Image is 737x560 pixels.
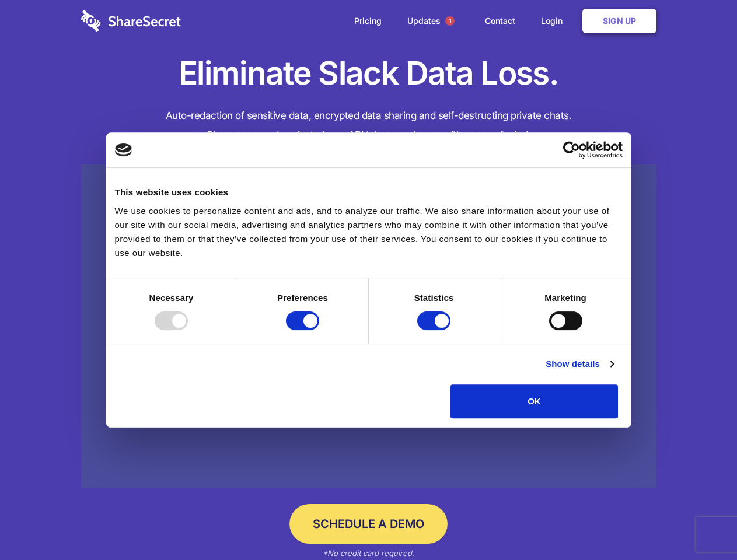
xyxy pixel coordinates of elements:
div: This website uses cookies [115,185,623,199]
button: OK [450,384,618,418]
a: Pricing [343,3,393,39]
a: Contact [473,3,527,39]
a: Schedule a Demo [289,504,448,544]
h4: Auto-redaction of sensitive data, encrypted data sharing and self-destructing private chats. Shar... [81,106,656,145]
span: 1 [445,16,455,26]
a: Login [529,3,580,39]
h1: Eliminate Slack Data Loss. [81,52,656,94]
img: logo [115,143,132,156]
img: logo-wordmark-white-trans-d4663122ce5f474addd5e946df7df03e33cb6a1c49d2221995e7729f52c070b2.svg [81,10,181,32]
div: We use cookies to personalize content and ads, and to analyze our traffic. We also share informat... [115,204,623,260]
a: Usercentrics Cookiebot - opens in a new window [521,141,623,159]
strong: Statistics [414,293,454,303]
strong: Necessary [149,293,194,303]
a: Wistia video thumbnail [81,164,656,488]
em: *No credit card required. [323,548,414,558]
strong: Preferences [277,293,328,303]
strong: Marketing [544,293,586,303]
a: Show details [546,357,613,371]
a: Sign Up [582,9,656,33]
